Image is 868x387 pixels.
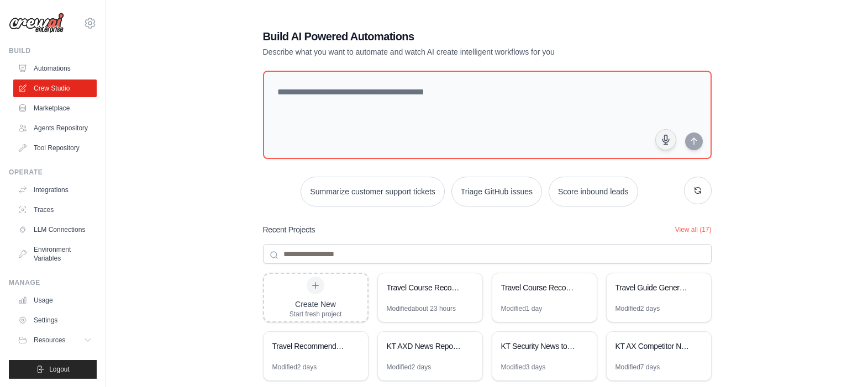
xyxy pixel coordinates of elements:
div: Modified 2 days [616,304,660,313]
button: Resources [13,331,97,349]
div: Build [9,46,97,55]
div: Manage [9,278,97,287]
span: Resources [34,336,65,344]
div: Modified 1 day [501,304,543,313]
a: Environment Variables [13,241,97,267]
button: Summarize customer support tickets [301,177,444,206]
a: Marketplace [13,99,97,117]
div: Travel Course Recommendation System [501,282,577,293]
div: Travel Recommendation Generator [272,341,348,352]
div: Create New [290,299,342,310]
div: Modified about 23 hours [387,304,456,313]
div: KT Security News to Confluence [501,341,577,352]
div: Travel Guide Generator [616,282,691,293]
button: Get new suggestions [684,177,712,204]
div: Modified 2 days [387,363,432,372]
a: Agents Repository [13,119,97,137]
a: Automations [13,60,97,77]
button: Click to speak your automation idea [655,129,676,150]
a: Integrations [13,181,97,199]
a: Usage [13,291,97,309]
a: LLM Connections [13,221,97,238]
div: Start fresh project [290,310,342,319]
h3: Recent Projects [263,224,315,235]
a: Settings [13,311,97,329]
button: Triage GitHub issues [451,177,542,206]
div: Modified 2 days [272,363,317,372]
button: View all (17) [675,225,712,234]
div: KT AX Competitor News Analysis Automation [616,341,691,352]
a: Traces [13,201,97,219]
p: Describe what you want to automate and watch AI create intelligent workflows for you [263,46,634,57]
div: Modified 3 days [501,363,546,372]
button: Logout [9,360,97,379]
div: Operate [9,168,97,177]
div: Modified 7 days [616,363,660,372]
a: Tool Repository [13,139,97,157]
h1: Build AI Powered Automations [263,29,634,44]
button: Score inbound leads [549,177,638,206]
a: Crew Studio [13,79,97,97]
img: Logo [9,13,64,34]
div: KT AXD News Reporter [387,341,462,352]
div: Travel Course Recommendation System [387,282,462,293]
span: Logout [49,365,70,374]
